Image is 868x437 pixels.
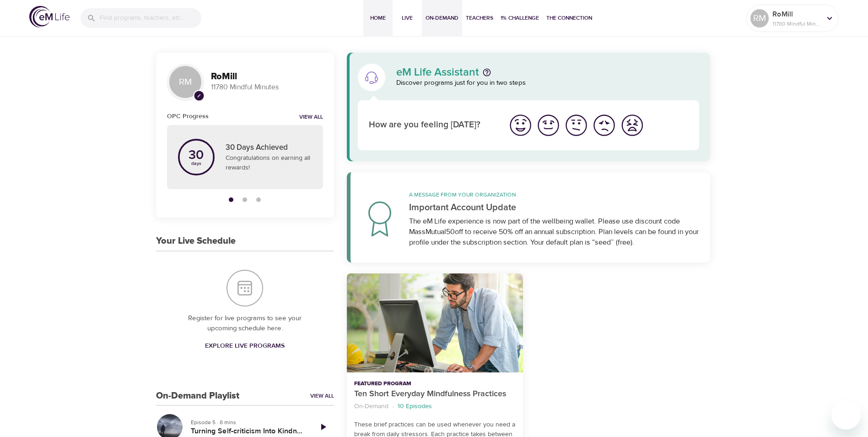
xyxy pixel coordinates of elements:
[189,149,204,162] p: 30
[409,216,700,248] div: The eM Life experience is now part of the wellbeing wallet. Please use discount code MassMutual50...
[507,111,534,139] button: I'm feeling great
[396,67,479,78] p: eM Life Assistant
[396,78,700,88] p: Discover programs just for you in two steps
[534,111,562,139] button: I'm feeling good
[226,270,263,306] img: Your Live Schedule
[369,119,496,132] p: How are you feeling [DATE]?
[100,8,201,28] input: Find programs, teachers, etc...
[167,64,204,100] div: RM
[772,9,821,20] p: RoMill
[426,13,458,23] span: On-Demand
[174,313,316,334] p: Register for live programs to see your upcoming schedule here.
[354,402,388,411] p: On-Demand
[156,391,239,401] h3: On-Demand Playlist
[354,380,516,388] p: Featured Program
[564,113,589,138] img: ok
[205,340,285,352] span: Explore Live Programs
[590,111,618,139] button: I'm feeling bad
[750,9,769,27] div: RM
[226,142,312,154] p: 30 Days Achieved
[354,400,516,413] nav: breadcrumb
[191,426,305,436] h5: Turning Self-criticism Into Kindness
[299,114,323,121] a: View all notifications
[189,162,204,165] p: days
[211,71,323,82] h3: RoMill
[466,13,493,23] span: Teachers
[392,400,394,413] li: ·
[831,400,861,430] iframe: Button to launch messaging window
[562,111,590,139] button: I'm feeling ok
[546,13,592,23] span: The Connection
[167,111,209,121] h6: OPC Progress
[409,191,700,199] p: A message from your organization
[29,6,70,27] img: logo
[409,201,700,214] p: Important Account Update
[211,82,323,93] p: 11780 Mindful Minutes
[156,236,236,246] h3: Your Live Schedule
[501,13,539,23] span: 1% Challenge
[191,418,305,426] p: Episode 5 · 8 mins
[772,20,821,28] p: 11780 Mindful Minutes
[310,392,334,400] a: View All
[398,402,432,411] p: 10 Episodes
[354,388,516,400] p: Ten Short Everyday Mindfulness Practices
[508,113,533,138] img: great
[620,113,645,138] img: worst
[396,13,418,23] span: Live
[367,13,389,23] span: Home
[364,70,379,85] img: eM Life Assistant
[201,338,288,355] a: Explore Live Programs
[347,273,523,373] button: Ten Short Everyday Mindfulness Practices
[226,153,312,173] p: Congratulations on earning all rewards!
[536,113,561,138] img: good
[618,111,646,139] button: I'm feeling worst
[592,113,617,138] img: bad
